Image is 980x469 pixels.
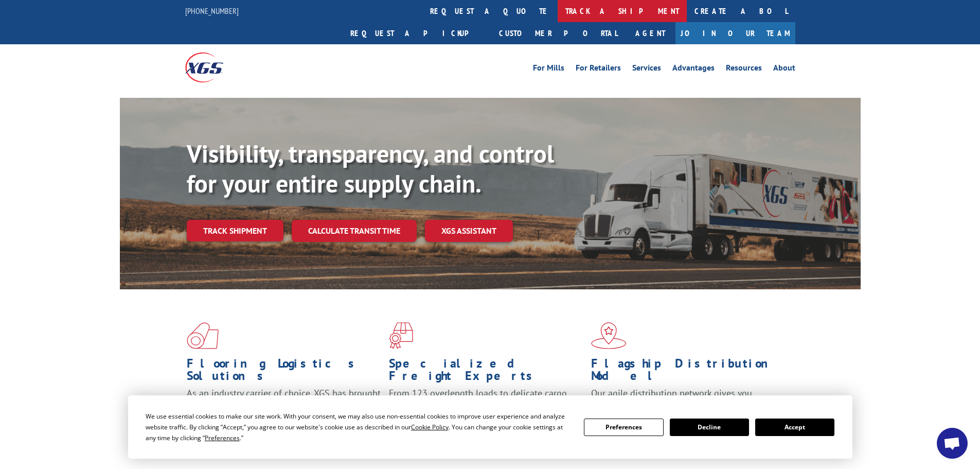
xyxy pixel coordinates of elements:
[632,64,661,75] a: Services
[425,220,513,242] a: XGS ASSISTANT
[591,387,780,411] span: Our agile distribution network gives you nationwide inventory management on demand.
[773,64,795,75] a: About
[670,419,749,436] button: Decline
[187,137,554,199] b: Visibility, transparency, and control for your entire supply chain.
[411,423,449,431] span: Cookie Policy
[591,322,627,349] img: xgs-icon-flagship-distribution-model-red
[675,22,795,44] a: Join Our Team
[591,357,786,387] h1: Flagship Distribution Model
[343,22,491,44] a: Request a pickup
[187,322,219,349] img: xgs-icon-total-supply-chain-intelligence-red
[491,22,625,44] a: Customer Portal
[584,419,663,436] button: Preferences
[937,428,968,459] div: Open chat
[187,220,283,241] a: Track shipment
[672,64,715,75] a: Advantages
[389,357,583,387] h1: Specialized Freight Experts
[625,22,675,44] a: Agent
[755,419,834,436] button: Accept
[205,433,240,442] span: Preferences
[146,411,572,443] div: We use essential cookies to make our site work. With your consent, we may also use non-essential ...
[128,395,852,459] div: Cookie Consent Prompt
[389,322,413,349] img: xgs-icon-focused-on-flooring-red
[533,64,564,75] a: For Mills
[185,6,239,16] a: [PHONE_NUMBER]
[187,387,381,424] span: As an industry carrier of choice, XGS has brought innovation and dedication to flooring logistics...
[726,64,762,75] a: Resources
[292,220,417,242] a: Calculate transit time
[187,357,381,387] h1: Flooring Logistics Solutions
[576,64,621,75] a: For Retailers
[389,387,583,433] p: From 123 overlength loads to delicate cargo, our experienced staff knows the best way to move you...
